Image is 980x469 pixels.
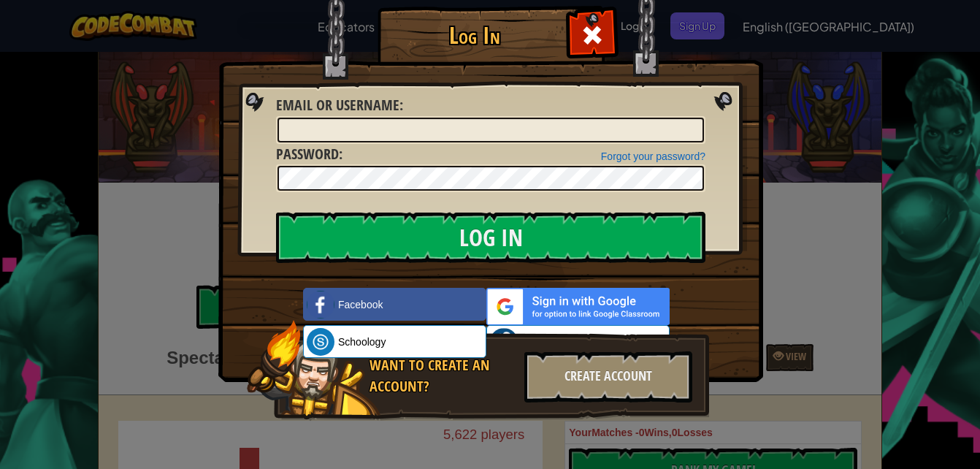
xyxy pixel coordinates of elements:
span: Schoology [338,335,386,349]
span: Password [276,144,339,164]
img: facebook_small.png [307,291,334,319]
div: Create Account [524,351,692,403]
label: : [276,95,403,116]
img: gplus_sso_button2.svg [486,288,670,325]
span: Email or Username [276,95,399,115]
label: : [276,144,342,165]
div: Want to create an account? [370,355,516,397]
h1: Log In [381,23,567,48]
a: Forgot your password? [601,150,705,162]
img: schoology.png [307,328,334,356]
input: Log In [276,212,705,263]
span: Facebook [338,297,383,312]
